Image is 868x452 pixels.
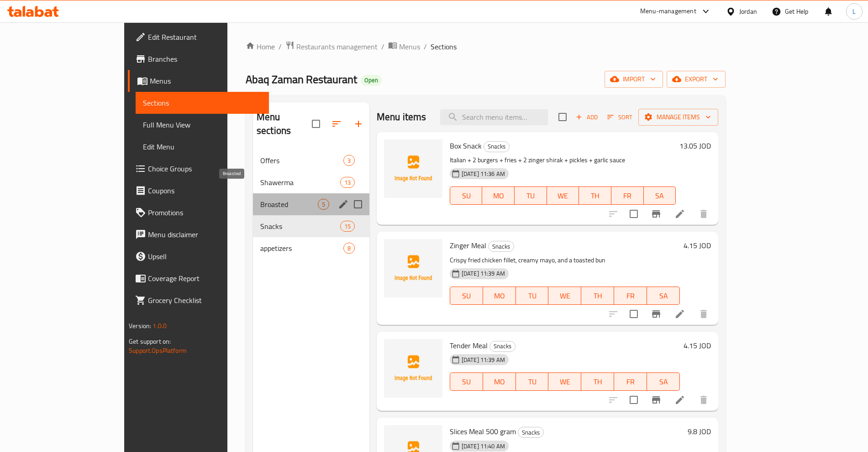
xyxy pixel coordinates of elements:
[688,425,711,438] h6: 9.8 JOD
[341,178,354,187] span: 13
[148,229,262,240] span: Menu disclaimer
[647,189,673,202] span: SA
[605,110,635,124] button: Sort
[486,189,511,202] span: MO
[450,372,483,391] button: SU
[318,200,329,209] span: 5
[143,141,262,152] span: Edit Menu
[572,110,601,124] span: Add item
[384,239,442,298] img: Zinger Meal
[384,339,442,398] img: Tender Meal
[487,375,512,388] span: MO
[381,41,384,52] li: /
[148,163,262,174] span: Choice Groups
[516,372,549,391] button: TU
[611,186,644,205] button: FR
[624,204,643,223] span: Select to update
[148,273,262,284] span: Coverage Report
[674,308,685,319] a: Edit menu item
[377,110,426,124] h2: Menu items
[651,375,676,388] span: SA
[260,243,343,254] span: appetizers
[739,6,757,16] div: Jordan
[583,189,608,202] span: TH
[612,74,656,85] span: import
[483,372,516,391] button: MO
[585,289,610,303] span: TH
[128,202,269,223] a: Promotions
[614,372,647,391] button: FR
[674,394,685,405] a: Edit menu item
[645,203,667,225] button: Branch-specific-item
[454,375,479,388] span: SU
[148,53,262,64] span: Branches
[647,287,680,305] button: SA
[246,41,726,53] nav: breadcrumb
[614,287,647,305] button: FR
[148,185,262,196] span: Coupons
[644,186,676,205] button: SA
[684,239,711,252] h6: 4.15 JOD
[483,287,516,305] button: MO
[128,48,269,70] a: Branches
[518,189,543,202] span: TU
[581,287,614,305] button: TH
[488,241,514,252] div: Snacks
[548,287,581,305] button: WE
[552,375,578,388] span: WE
[343,155,355,166] div: items
[647,372,680,391] button: SA
[646,112,711,123] span: Manage items
[553,107,572,127] span: Select section
[458,442,509,451] span: [DATE] 11:40 AM
[458,269,509,278] span: [DATE] 11:39 AM
[128,289,269,311] a: Grocery Checklist
[153,320,167,332] span: 1.0.0
[128,180,269,202] a: Coupons
[484,141,510,152] div: Snacks
[458,356,509,364] span: [DATE] 11:39 AM
[605,71,663,88] button: import
[431,41,457,52] span: Sections
[450,425,516,438] span: Slices Meal 500 gram
[344,244,354,253] span: 8
[693,389,715,411] button: delete
[581,372,614,391] button: TH
[424,41,427,52] li: /
[640,6,696,17] div: Menu-management
[450,139,482,153] span: Box Snack
[253,149,369,171] div: Offers3
[136,136,269,158] a: Edit Menu
[347,113,369,135] button: Add section
[518,427,543,438] span: Snacks
[615,189,640,202] span: FR
[487,289,512,303] span: MO
[547,186,579,205] button: WE
[450,287,483,305] button: SU
[484,141,509,152] span: Snacks
[489,241,514,252] span: Snacks
[344,156,354,165] span: 3
[253,237,369,259] div: appetizers8
[520,289,545,303] span: TU
[128,158,269,180] a: Choice Groups
[458,170,509,178] span: [DATE] 11:36 AM
[246,69,357,90] span: Abaq Zaman Restaurant
[128,267,269,289] a: Coverage Report
[579,186,611,205] button: TH
[318,199,329,210] div: items
[285,41,378,53] a: Restaurants management
[253,146,369,263] nav: Menu sections
[552,289,578,303] span: WE
[260,221,340,232] span: Snacks
[128,245,269,267] a: Upsell
[667,71,726,88] button: export
[337,197,350,211] button: edit
[128,223,269,245] a: Menu disclaimer
[618,289,643,303] span: FR
[624,390,643,409] span: Select to update
[490,341,515,351] span: Snacks
[361,76,382,84] span: Open
[384,139,442,198] img: Box Snack
[693,303,715,325] button: delete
